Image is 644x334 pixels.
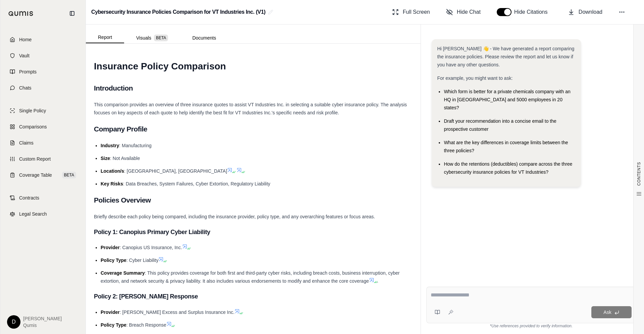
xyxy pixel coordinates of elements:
[126,258,159,263] span: : Cyber Liability
[19,36,32,43] span: Home
[67,8,77,19] button: Collapse sidebar
[8,11,34,16] img: Qumis Logo
[154,35,168,41] span: BETA
[4,103,82,118] a: Single Policy
[4,119,82,134] a: Comparisons
[101,258,126,263] span: Policy Type
[101,143,119,148] span: Industry
[437,75,513,81] span: For example, you might want to ask:
[444,118,556,132] span: Draft your recommendation into a concise email to the prospective customer
[19,68,37,75] span: Prompts
[444,161,572,175] span: How do the retentions (deductibles) compare across the three cybersecurity insurance policies for...
[119,143,152,148] span: : Manufacturing
[19,194,39,201] span: Contracts
[94,226,413,238] h3: Policy 1: Canopius Primary Cyber Liability
[124,168,227,174] span: : [GEOGRAPHIC_DATA], [GEOGRAPHIC_DATA]
[94,214,375,219] span: Briefly describe each policy being compared, including the insurance provider, policy type, and a...
[91,6,265,18] h2: Cybersecurity Insurance Policies Comparison for VT Industries Inc. (V1)
[19,85,32,91] span: Chats
[101,310,120,315] span: Provider
[120,245,182,250] span: : Canopius US Insurance, Inc.
[94,122,413,136] h2: Company Profile
[7,315,20,329] div: D
[19,156,51,162] span: Custom Report
[19,123,47,130] span: Comparisons
[4,207,82,221] a: Legal Search
[123,181,270,186] span: : Data Breaches, System Failures, Cyber Extortion, Regulatory Liability
[101,168,124,174] span: Location/s
[101,322,126,328] span: Policy Type
[457,8,481,16] span: Hide Chat
[120,310,234,315] span: : [PERSON_NAME] Excess and Surplus Insurance Inc.
[403,8,430,16] span: Full Screen
[4,48,82,63] a: Vault
[4,64,82,79] a: Prompts
[444,89,570,110] span: Which form is better for a private chemicals company with an HQ in [GEOGRAPHIC_DATA] and 5000 emp...
[603,310,611,315] span: Ask
[579,8,602,16] span: Download
[444,140,568,153] span: What are the key differences in coverage limits between the three policies?
[426,323,636,329] div: *Use references provided to verify information.
[4,168,82,182] a: Coverage TableBETA
[437,46,574,67] span: Hi [PERSON_NAME] 👋 - We have generated a report comparing the insurance policies. Please review t...
[443,5,483,19] button: Hide Chat
[86,32,124,43] button: Report
[94,193,413,207] h2: Policies Overview
[19,211,47,217] span: Legal Search
[94,102,407,115] span: This comparison provides an overview of three insurance quotes to assist VT Industries Inc. in se...
[124,33,180,43] button: Visuals
[4,135,82,150] a: Claims
[4,152,82,166] a: Custom Report
[62,172,76,178] span: BETA
[101,270,400,284] span: : This policy provides coverage for both first and third-party cyber risks, including breach cost...
[19,52,30,59] span: Vault
[101,245,120,250] span: Provider
[101,270,145,276] span: Coverage Summary
[23,315,62,322] span: [PERSON_NAME]
[4,190,82,205] a: Contracts
[377,278,378,284] span: .
[389,5,433,19] button: Full Screen
[101,181,123,186] span: Key Risks
[94,81,413,95] h2: Introduction
[514,8,552,16] span: Hide Citations
[101,156,110,161] span: Size
[591,306,632,318] button: Ask
[180,33,228,43] button: Documents
[636,162,642,186] span: CONTENTS
[110,156,140,161] span: : Not Available
[23,322,62,329] span: Qumis
[4,32,82,47] a: Home
[565,5,605,19] button: Download
[94,290,413,302] h3: Policy 2: [PERSON_NAME] Response
[126,322,166,328] span: : Breach Response
[19,172,52,178] span: Coverage Table
[19,107,46,114] span: Single Policy
[19,140,34,146] span: Claims
[4,80,82,95] a: Chats
[94,57,413,76] h1: Insurance Policy Comparison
